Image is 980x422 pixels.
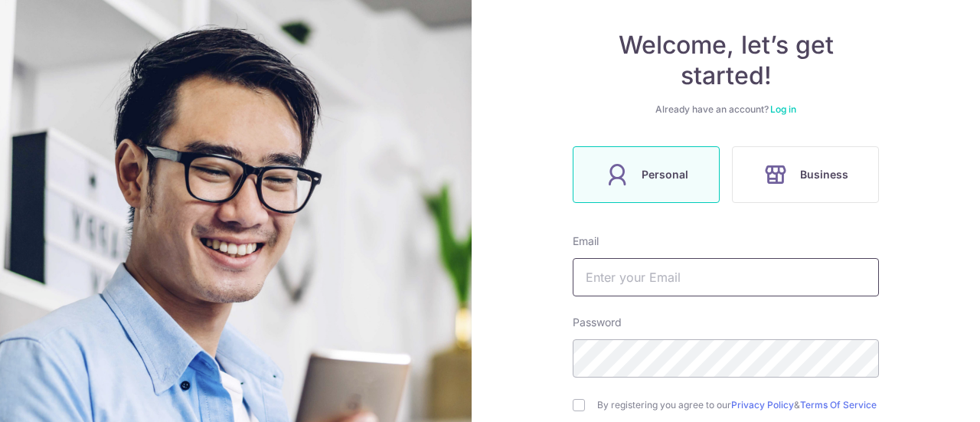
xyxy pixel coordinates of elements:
a: Terms Of Service [800,399,877,411]
label: Password [573,315,622,330]
span: Personal [642,165,688,184]
a: Business [726,146,885,203]
label: Email [573,234,599,249]
input: Enter your Email [573,258,879,296]
a: Log in [770,103,796,115]
h4: Welcome, let’s get started! [573,30,879,91]
span: Business [800,165,848,184]
label: By registering you agree to our & [597,399,879,411]
a: Privacy Policy [731,399,794,411]
a: Personal [567,146,726,203]
div: Already have an account? [573,103,879,116]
